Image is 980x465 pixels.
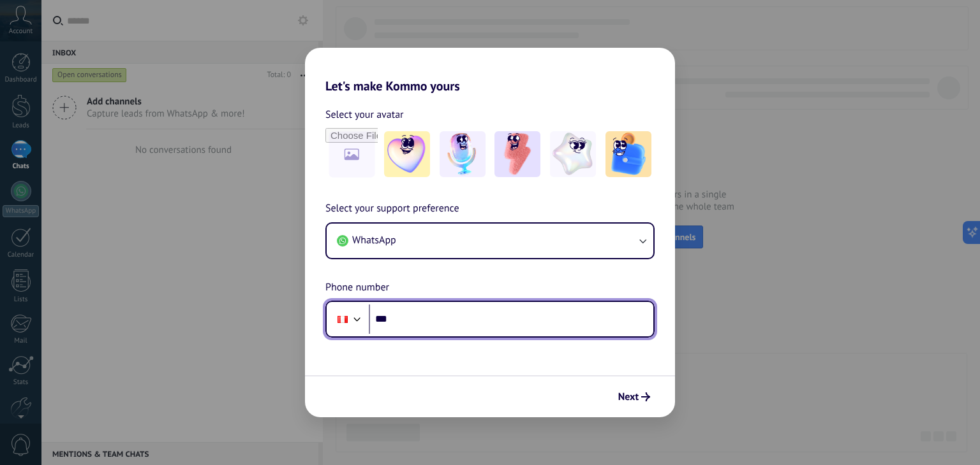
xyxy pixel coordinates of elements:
span: Select your avatar [325,106,404,123]
img: -2.jpeg [440,131,486,177]
span: Phone number [325,280,389,296]
img: -4.jpeg [550,131,596,177]
img: -1.jpeg [384,131,430,177]
h2: Let's make Kommo yours [305,48,675,94]
button: WhatsApp [327,224,653,258]
span: Select your support preference [325,201,459,217]
img: -3.jpeg [494,131,540,177]
img: -5.jpeg [605,131,651,177]
span: WhatsApp [352,234,396,247]
button: Next [612,386,656,408]
div: Peru: + 51 [330,306,355,333]
span: Next [618,392,639,401]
